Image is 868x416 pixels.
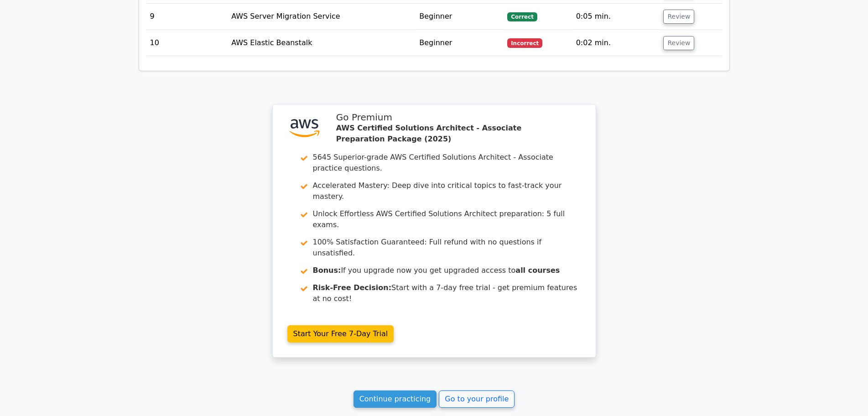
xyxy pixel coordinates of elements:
td: 0:02 min. [572,30,660,56]
button: Review [663,36,694,50]
td: Beginner [416,4,504,30]
a: Continue practicing [353,390,437,408]
td: AWS Server Migration Service [228,4,416,30]
a: Start Your Free 7-Day Trial [287,325,394,343]
td: 9 [146,4,228,30]
button: Review [663,10,694,24]
a: Go to your profile [439,390,515,408]
span: Correct [507,12,537,21]
span: Incorrect [507,38,542,47]
td: 0:05 min. [572,4,660,30]
td: 10 [146,30,228,56]
td: AWS Elastic Beanstalk [228,30,416,56]
td: Beginner [416,30,504,56]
